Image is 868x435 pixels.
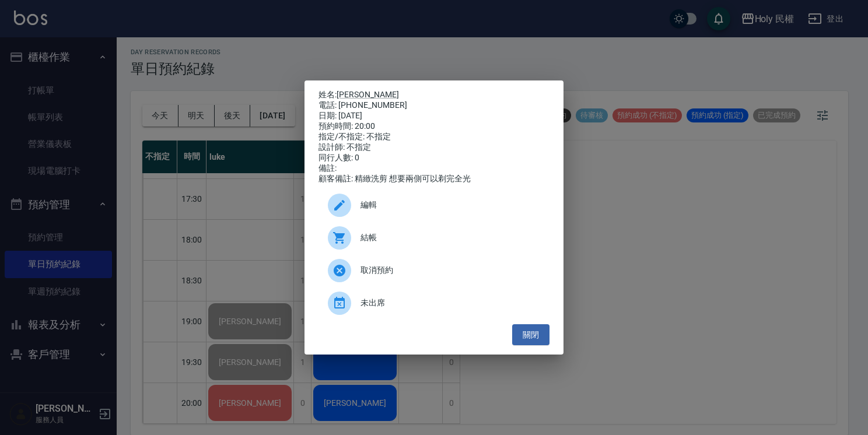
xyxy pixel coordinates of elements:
div: 同行人數: 0 [318,153,549,163]
span: 編輯 [360,199,540,211]
a: [PERSON_NAME] [337,90,399,99]
div: 設計師: 不指定 [318,142,549,153]
div: 指定/不指定: 不指定 [318,132,549,142]
button: 關閉 [512,324,549,346]
div: 備註: [318,163,549,174]
div: 日期: [DATE] [318,111,549,121]
a: 結帳 [318,222,549,254]
p: 姓名: [318,90,549,100]
div: 取消預約 [318,254,549,287]
div: 編輯 [318,189,549,222]
div: 電話: [PHONE_NUMBER] [318,100,549,111]
span: 結帳 [360,231,540,244]
span: 取消預約 [360,264,540,276]
div: 未出席 [318,287,549,320]
div: 顧客備註: 精緻洗剪 想要兩側可以剃完全光 [318,174,549,184]
span: 未出席 [360,297,540,309]
div: 預約時間: 20:00 [318,121,549,132]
